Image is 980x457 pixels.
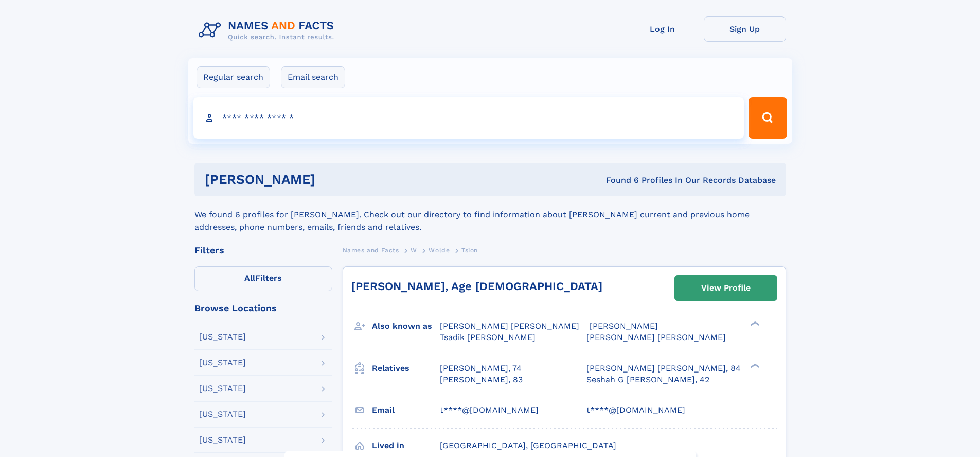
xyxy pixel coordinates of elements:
span: W [411,247,417,254]
div: [US_STATE] [199,436,246,444]
button: Search Button [749,97,787,139]
h3: Also known as [372,317,440,335]
label: Filters [194,266,332,291]
h3: Lived in [372,437,440,454]
a: Sign Up [704,16,786,42]
a: [PERSON_NAME], 83 [440,374,523,385]
span: [PERSON_NAME] [PERSON_NAME] [586,332,726,342]
a: [PERSON_NAME], 74 [440,363,522,374]
span: All [244,273,255,283]
div: View Profile [701,276,751,300]
span: Tsadik [PERSON_NAME] [440,332,536,342]
img: Logo Names and Facts [194,16,343,44]
h3: Relatives [372,360,440,377]
span: [PERSON_NAME] [590,321,658,331]
div: Browse Locations [194,303,332,313]
div: [US_STATE] [199,333,246,341]
div: Found 6 Profiles In Our Records Database [460,175,776,186]
a: [PERSON_NAME] [PERSON_NAME], 84 [586,363,741,374]
div: ❯ [748,320,760,327]
a: Log In [621,16,704,42]
span: [PERSON_NAME] [PERSON_NAME] [440,321,579,331]
span: Tsion [461,247,478,254]
div: [US_STATE] [199,410,246,418]
a: [PERSON_NAME], Age [DEMOGRAPHIC_DATA] [351,280,602,293]
a: Seshah G [PERSON_NAME], 42 [586,374,709,385]
div: ❯ [748,362,760,369]
div: We found 6 profiles for [PERSON_NAME]. Check out our directory to find information about [PERSON_... [194,196,786,233]
h1: [PERSON_NAME] [205,173,461,186]
input: search input [193,97,744,139]
div: Filters [194,246,332,255]
label: Regular search [197,66,270,88]
span: Wolde [429,247,450,254]
a: W [411,244,417,257]
h3: Email [372,401,440,419]
div: [US_STATE] [199,359,246,367]
a: Wolde [429,244,450,257]
a: Names and Facts [343,244,399,257]
div: [US_STATE] [199,384,246,393]
span: [GEOGRAPHIC_DATA], [GEOGRAPHIC_DATA] [440,441,616,450]
a: View Profile [675,276,777,300]
label: Email search [281,66,345,88]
